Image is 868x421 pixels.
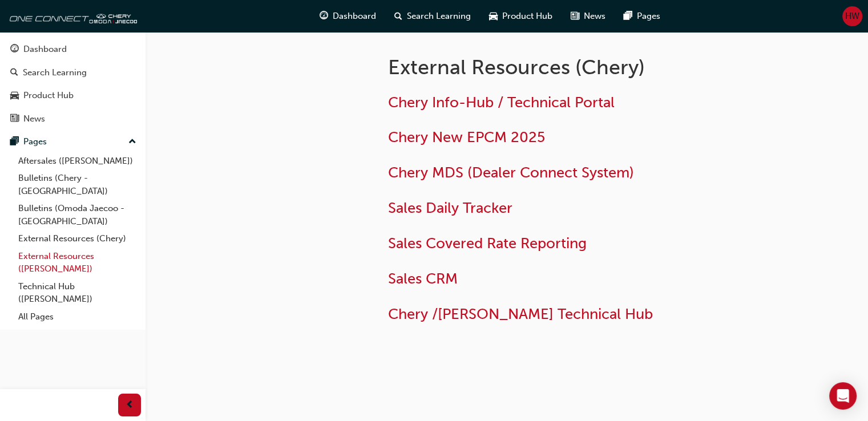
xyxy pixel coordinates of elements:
span: HW [845,10,859,23]
span: guage-icon [10,44,19,55]
a: Product Hub [5,85,141,106]
span: car-icon [489,9,498,23]
img: oneconnect [6,5,137,27]
a: Sales Daily Tracker [388,199,512,217]
a: Chery /[PERSON_NAME] Technical Hub [388,305,653,323]
a: Sales Covered Rate Reporting [388,234,587,252]
a: Bulletins (Omoda Jaecoo - [GEOGRAPHIC_DATA]) [14,200,141,230]
span: Search Learning [407,10,471,23]
a: All Pages [14,308,141,326]
button: DashboardSearch LearningProduct HubNews [5,37,141,131]
a: pages-iconPages [615,5,669,28]
a: External Resources (Chery) [14,230,141,248]
span: news-icon [571,9,579,23]
button: Pages [5,131,141,152]
span: pages-icon [10,137,19,147]
a: Sales CRM [388,270,458,288]
h1: External Resources (Chery) [388,55,762,80]
a: Technical Hub ([PERSON_NAME]) [14,278,141,308]
button: HW [842,6,862,26]
a: Chery New EPCM 2025 [388,128,545,146]
span: search-icon [394,9,402,23]
span: guage-icon [320,9,328,23]
span: car-icon [10,91,19,101]
span: search-icon [10,68,18,78]
a: guage-iconDashboard [310,5,385,28]
a: Bulletins (Chery - [GEOGRAPHIC_DATA]) [14,169,141,200]
span: Dashboard [333,10,376,23]
div: Open Intercom Messenger [829,382,857,410]
div: Product Hub [23,89,74,102]
a: news-iconNews [562,5,615,28]
div: Search Learning [23,66,87,79]
a: Chery MDS (Dealer Connect System) [388,164,634,181]
a: Dashboard [5,39,141,60]
span: News [584,10,605,23]
span: Pages [637,10,660,23]
a: External Resources ([PERSON_NAME]) [14,248,141,278]
a: Aftersales ([PERSON_NAME]) [14,152,141,170]
span: Product Hub [502,10,552,23]
a: car-iconProduct Hub [480,5,562,28]
span: news-icon [10,114,19,124]
a: News [5,108,141,129]
a: Search Learning [5,62,141,83]
div: Pages [23,135,47,148]
span: up-icon [128,135,136,149]
div: News [23,112,45,126]
span: pages-icon [624,9,632,23]
span: prev-icon [126,398,134,412]
a: Chery Info-Hub / Technical Portal [388,94,615,111]
a: search-iconSearch Learning [385,5,480,28]
div: Dashboard [23,43,67,56]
